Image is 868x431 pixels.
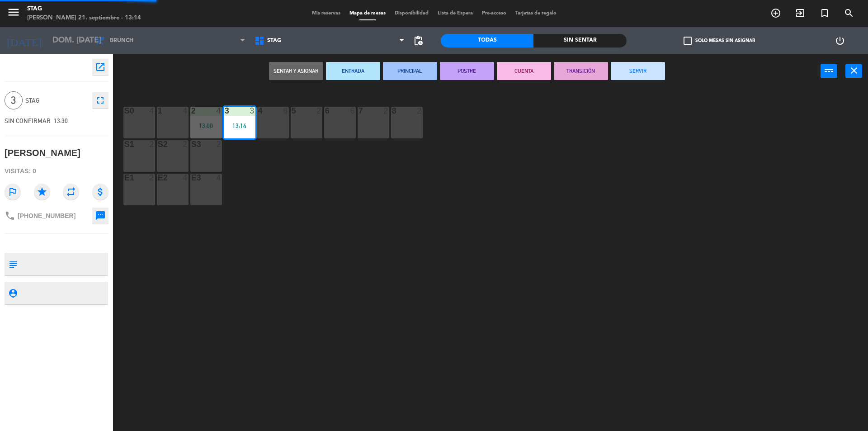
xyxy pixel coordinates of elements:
[440,62,494,80] button: POSTRE
[95,62,106,72] i: open_in_new
[95,210,106,221] i: sms
[325,107,325,115] div: 6
[511,11,561,16] span: Tarjetas de regalo
[258,107,259,115] div: 4
[554,62,608,80] button: TRANSICIÓN
[283,107,288,115] div: 6
[92,208,108,224] button: sms
[110,38,133,44] span: Brunch
[497,62,551,80] button: CUENTA
[8,288,18,298] i: person_pin
[824,65,835,76] i: power_input
[770,8,781,19] i: add_circle_outline
[225,107,225,115] div: 3
[390,11,433,16] span: Disponibilidad
[345,11,390,16] span: Mapa de mesas
[821,64,837,78] button: power_input
[383,107,389,115] div: 2
[269,62,323,80] button: Sentar y Asignar
[183,140,188,148] div: 2
[7,5,20,22] button: menu
[795,8,806,19] i: exit_to_app
[77,35,88,46] i: arrow_drop_down
[316,107,322,115] div: 2
[611,62,665,80] button: SERVIR
[359,107,359,115] div: 7
[326,62,380,80] button: ENTRADA
[183,174,188,182] div: 4
[441,34,533,47] div: Todas
[477,11,511,16] span: Pre-acceso
[835,35,845,46] i: power_settings_new
[267,38,281,44] span: STAG
[149,107,155,115] div: 4
[149,174,155,182] div: 2
[191,174,192,182] div: E3
[92,184,108,200] i: attach_money
[63,184,79,200] i: repeat
[250,107,255,115] div: 3
[158,140,158,148] div: S2
[183,107,188,115] div: 4
[5,146,80,161] div: [PERSON_NAME]
[25,95,88,106] span: STAG
[684,37,755,45] label: Solo mesas sin asignar
[216,140,222,148] div: 2
[191,140,192,148] div: S3
[392,107,392,115] div: 8
[819,8,830,19] i: turned_in_not
[5,91,23,109] span: 3
[54,117,68,124] span: 13:30
[307,11,345,16] span: Mis reservas
[190,123,222,129] div: 13:00
[95,95,106,106] i: fullscreen
[27,5,141,14] div: STAG
[533,34,626,47] div: Sin sentar
[216,174,222,182] div: 4
[27,14,141,23] div: [PERSON_NAME] 21. septiembre - 13:14
[7,5,20,19] i: menu
[684,37,692,45] span: check_box_outline_blank
[417,107,422,115] div: 2
[350,107,355,115] div: 6
[844,8,854,19] i: search
[34,184,50,200] i: star
[383,62,437,80] button: PRINCIPAL
[5,210,15,221] i: phone
[92,92,108,109] button: fullscreen
[849,65,859,76] i: close
[224,123,255,129] div: 13:14
[92,59,108,75] button: open_in_new
[149,140,155,148] div: 2
[5,163,108,179] div: Visitas: 0
[18,212,75,219] span: [PHONE_NUMBER]
[191,107,192,115] div: 2
[5,117,51,124] span: SIN CONFIRMAR
[5,184,21,200] i: outlined_flag
[433,11,477,16] span: Lista de Espera
[158,174,158,182] div: E2
[8,259,18,269] i: subject
[413,35,424,46] span: pending_actions
[216,107,222,115] div: 4
[158,107,158,115] div: 1
[845,64,862,78] button: close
